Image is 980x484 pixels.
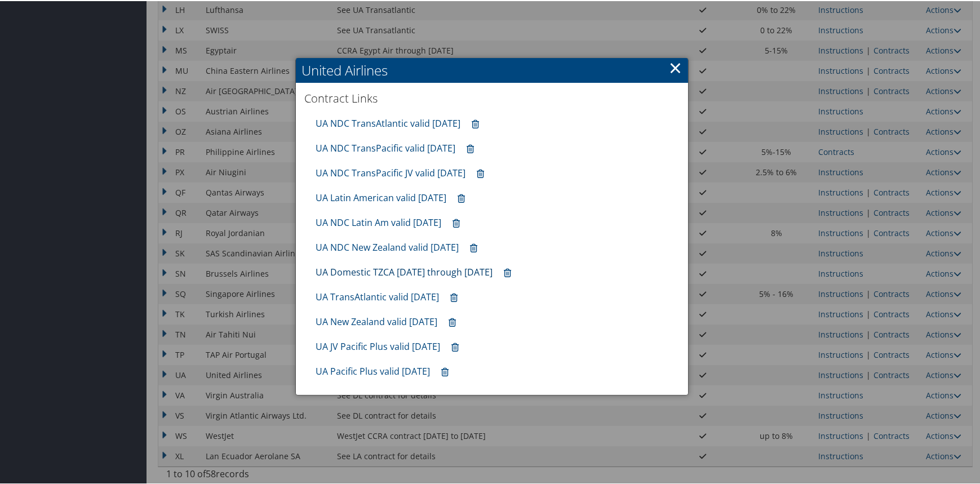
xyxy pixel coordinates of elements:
[443,311,462,332] a: Remove contract
[436,361,454,381] a: Remove contract
[669,55,682,78] a: ×
[296,57,688,82] h2: United Airlines
[316,364,430,376] a: UA Pacific Plus valid [DATE]
[461,137,480,158] a: Remove contract
[452,187,471,208] a: Remove contract
[445,286,463,307] a: Remove contract
[471,162,490,183] a: Remove contract
[316,116,460,128] a: UA NDC TransAtlantic valid [DATE]
[316,166,465,178] a: UA NDC TransPacific JV valid [DATE]
[447,212,465,233] a: Remove contract
[316,240,459,252] a: UA NDC New Zealand valid [DATE]
[316,339,440,352] a: UA JV Pacific Plus valid [DATE]
[316,190,446,203] a: UA Latin American valid [DATE]
[316,141,455,153] a: UA NDC TransPacific valid [DATE]
[316,265,493,277] a: UA Domestic TZCA [DATE] through [DATE]
[464,237,483,257] a: Remove contract
[316,314,437,327] a: UA New Zealand valid [DATE]
[498,261,517,282] a: Remove contract
[446,336,464,357] a: Remove contract
[316,215,441,228] a: UA NDC Latin Am valid [DATE]
[316,290,439,302] a: UA TransAtlantic valid [DATE]
[466,113,485,134] a: Remove contract
[304,90,680,105] h3: Contract Links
